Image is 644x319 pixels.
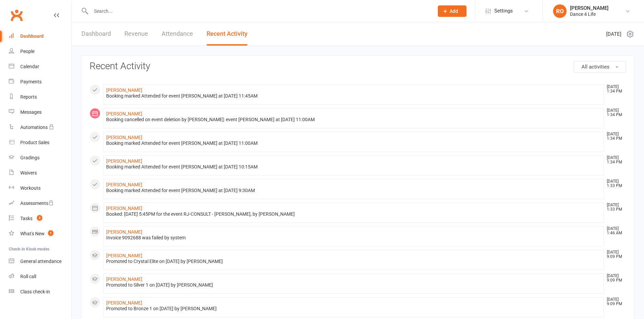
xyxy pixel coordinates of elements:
[9,74,71,89] a: Payments
[37,215,42,221] span: 3
[438,5,467,17] button: Add
[106,276,142,282] a: [PERSON_NAME]
[9,254,71,269] a: General attendance kiosk mode
[9,165,71,181] a: Waivers
[9,284,71,299] a: Class kiosk mode
[603,85,626,94] time: [DATE] 1:34 PM
[106,306,601,312] div: Promoted to Bronze 1 on [DATE] by [PERSON_NAME]
[603,108,626,117] time: [DATE] 1:34 PM
[553,4,567,18] div: RO
[20,140,49,145] div: Product Sales
[581,64,610,70] span: All activities
[106,229,142,235] a: [PERSON_NAME]
[20,216,32,221] div: Tasks
[7,296,23,312] iframe: Intercom live chat
[20,289,50,294] div: Class check-in
[106,253,142,258] a: [PERSON_NAME]
[124,22,148,46] a: Revenue
[9,29,71,44] a: Dashboard
[606,30,621,38] span: [DATE]
[603,227,626,235] time: [DATE] 1:46 AM
[20,201,54,206] div: Assessments
[48,230,53,236] span: 1
[106,87,142,93] a: [PERSON_NAME]
[603,203,626,212] time: [DATE] 1:33 PM
[9,269,71,284] a: Roll call
[603,250,626,259] time: [DATE] 9:09 PM
[207,22,247,46] a: Recent Activity
[162,22,193,46] a: Attendance
[106,164,601,170] div: Booking marked Attended for event [PERSON_NAME] at [DATE] 10:15AM
[106,259,601,264] div: Promoted to Crystal Elite on [DATE] by [PERSON_NAME]
[20,33,44,39] div: Dashboard
[20,170,37,176] div: Waivers
[20,109,42,115] div: Messages
[574,61,626,73] button: All activities
[570,5,609,11] div: [PERSON_NAME]
[90,61,626,72] h3: Recent Activity
[89,6,429,16] input: Search...
[9,211,71,226] a: Tasks 3
[9,135,71,150] a: Product Sales
[20,49,34,54] div: People
[9,181,71,196] a: Workouts
[9,120,71,135] a: Automations
[20,231,45,236] div: What's New
[9,105,71,120] a: Messages
[106,140,601,146] div: Booking marked Attended for event [PERSON_NAME] at [DATE] 11:00AM
[106,235,601,241] div: Invoice 9092688 was failed by system
[603,274,626,283] time: [DATE] 9:09 PM
[106,111,142,116] a: [PERSON_NAME]
[106,117,601,123] div: Booking cancelled on event deletion by [PERSON_NAME]: event [PERSON_NAME] at [DATE] 11:00AM
[20,185,41,191] div: Workouts
[106,282,601,288] div: Promoted to Silver 1 on [DATE] by [PERSON_NAME]
[20,259,62,264] div: General attendance
[106,135,142,140] a: [PERSON_NAME]
[9,59,71,74] a: Calendar
[20,79,42,84] div: Payments
[20,274,36,279] div: Roll call
[106,206,142,211] a: [PERSON_NAME]
[494,3,513,19] span: Settings
[570,11,609,17] div: Dance 4 Life
[106,158,142,164] a: [PERSON_NAME]
[9,196,71,211] a: Assessments
[106,93,601,99] div: Booking marked Attended for event [PERSON_NAME] at [DATE] 11:45AM
[603,156,626,164] time: [DATE] 1:34 PM
[106,182,142,187] a: [PERSON_NAME]
[106,188,601,193] div: Booking marked Attended for event [PERSON_NAME] at [DATE] 9:30AM
[9,226,71,241] a: What's New1
[9,44,71,59] a: People
[603,297,626,306] time: [DATE] 9:09 PM
[20,64,39,69] div: Calendar
[106,211,601,217] div: Booked: [DATE] 5:45PM for the event RJ-CONSULT - [PERSON_NAME], by [PERSON_NAME]
[20,155,40,160] div: Gradings
[20,125,48,130] div: Automations
[8,7,25,24] a: Clubworx
[106,300,142,305] a: [PERSON_NAME]
[450,8,458,14] span: Add
[81,22,111,46] a: Dashboard
[20,94,37,100] div: Reports
[9,150,71,165] a: Gradings
[9,89,71,105] a: Reports
[603,179,626,188] time: [DATE] 1:33 PM
[603,132,626,141] time: [DATE] 1:34 PM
